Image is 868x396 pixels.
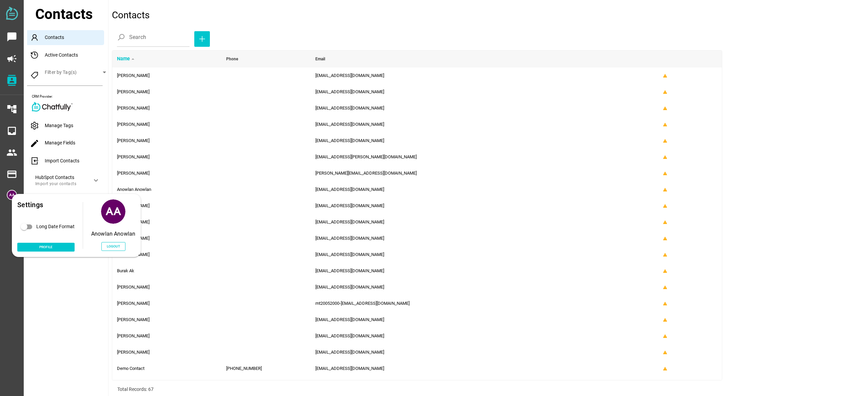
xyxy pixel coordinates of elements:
i: warning [663,155,667,159]
span: [PERSON_NAME] [117,301,150,306]
div: HubSpot Contacts [35,175,86,180]
i: warning [663,350,667,355]
span: [EMAIL_ADDRESS][DOMAIN_NAME] [315,350,384,355]
i: warning [663,204,667,208]
div: Anowlan Anowlan [91,229,135,239]
div: Phone [226,55,241,63]
span: [EMAIL_ADDRESS][DOMAIN_NAME] [315,317,384,322]
i: warning [663,139,667,143]
i: warning [663,285,667,290]
i: warning [663,220,667,224]
i: warning [663,106,667,111]
img: svg+xml;base64,PD94bWwgdmVyc2lvbj0iMS4wIiBlbmNvZGluZz0iVVRGLTgiPz4KPHN2ZyB2ZXJzaW9uPSIxLjEiIHZpZX... [6,7,18,20]
span: Demo Contact [117,366,144,371]
span: [PERSON_NAME] [117,138,150,143]
img: 662aae4a79ed9942fc3a234d.png [101,199,125,224]
img: 662aae4a79ed9942fc3a234d-30.png [7,190,17,200]
i: warning [663,367,667,371]
span: mt20052000-[EMAIL_ADDRESS][DOMAIN_NAME] [315,301,410,306]
i: warning [663,253,667,257]
span: [PERSON_NAME] [117,350,150,355]
i: warning [663,236,667,241]
div: CRM Provider: [32,94,108,99]
div: Long Date Format [36,223,75,230]
span: Profile [39,244,53,250]
span: [PHONE_NUMBER] [226,366,262,371]
i: warning [663,301,667,306]
div: Name [117,54,138,64]
div: Total Records: 67 [117,386,717,393]
span: [EMAIL_ADDRESS][PERSON_NAME][DOMAIN_NAME] [315,154,417,159]
div: Long Date Format [17,220,75,234]
span: [PERSON_NAME] [117,122,150,127]
div: Email [315,55,329,63]
i: account_tree [6,104,17,115]
span: [EMAIL_ADDRESS][DOMAIN_NAME] [315,366,384,371]
div: Import your contacts [35,181,86,186]
i: contacts [6,75,17,86]
i: campaign [6,53,17,64]
span: [PERSON_NAME] [117,252,150,257]
i: edit [30,139,39,148]
div: Settings [17,199,75,210]
span: [PERSON_NAME] [117,154,150,159]
i: warning [663,122,667,127]
i: warning [663,318,667,322]
input: Search [129,28,190,47]
i: warning [663,269,667,273]
span: [EMAIL_ADDRESS][DOMAIN_NAME] [315,252,384,257]
span: [EMAIL_ADDRESS][DOMAIN_NAME] [315,219,384,224]
i: warning [663,187,667,192]
div: Contacts [27,30,104,45]
span: Burak Ak [117,268,134,273]
span: [EMAIL_ADDRESS][DOMAIN_NAME] [315,284,384,290]
i: keyboard_arrow_down [92,176,100,184]
span: [EMAIL_ADDRESS][DOMAIN_NAME] [315,73,384,78]
span: [EMAIL_ADDRESS][DOMAIN_NAME] [315,105,384,111]
span: [PERSON_NAME] [117,89,150,94]
i: warning [663,90,667,94]
span: Anowlan Anowlan [117,187,151,192]
span: [EMAIL_ADDRESS][DOMAIN_NAME] [315,236,384,241]
i: arrow_drop_down [100,68,108,76]
span: [PERSON_NAME][EMAIL_ADDRESS][DOMAIN_NAME] [315,171,417,176]
i: chat_bubble [6,32,17,42]
img: Chatfully [32,102,73,112]
a: Profile [17,243,75,252]
span: [EMAIL_ADDRESS][DOMAIN_NAME] [315,187,384,192]
span: [PERSON_NAME] [117,105,150,111]
span: Logout [107,243,120,249]
span: [EMAIL_ADDRESS][DOMAIN_NAME] [315,138,384,143]
span: [PERSON_NAME] [117,317,150,322]
div: Manage Tags [27,118,108,133]
p: Contacts [112,8,865,22]
div: Active Contacts [27,48,108,63]
i: people [6,147,17,158]
div: Contacts [35,3,108,25]
span: [PERSON_NAME] [117,171,150,176]
span: [EMAIL_ADDRESS][DOMAIN_NAME] [315,122,384,127]
i: payment [6,169,17,180]
span: [EMAIL_ADDRESS][DOMAIN_NAME] [315,89,384,94]
span: [EMAIL_ADDRESS][DOMAIN_NAME] [315,333,384,338]
span: [PERSON_NAME] [117,73,150,78]
span: [PERSON_NAME] [117,284,150,290]
span: [EMAIL_ADDRESS][DOMAIN_NAME] [315,268,384,273]
button: Logout [101,242,125,251]
i: inbox [6,125,17,136]
span: [PERSON_NAME] [117,333,150,338]
a: Manage Fields [30,140,75,145]
i: warning [663,171,667,176]
span: [EMAIL_ADDRESS][DOMAIN_NAME] [315,203,384,208]
i: warning [663,74,667,78]
i: warning [663,334,667,338]
div: Import Contacts [27,154,108,169]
